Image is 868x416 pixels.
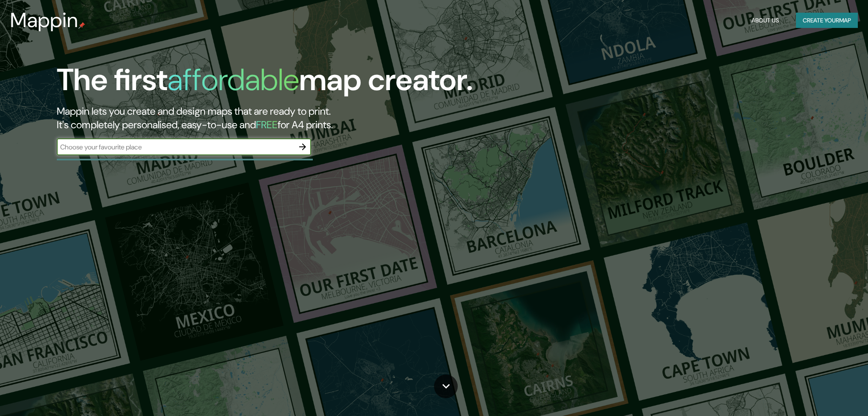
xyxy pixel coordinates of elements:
h1: affordable [167,60,299,99]
h3: Mappin [10,8,78,32]
input: Choose your favourite place [57,142,294,152]
h2: Mappin lets you create and design maps that are ready to print. It's completely personalised, eas... [57,105,491,132]
button: Create yourmap [796,13,858,28]
h5: FREE [256,118,278,131]
h1: The first map creator. [57,62,473,105]
button: About Us [748,13,782,28]
img: mappin-pin [78,22,85,29]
